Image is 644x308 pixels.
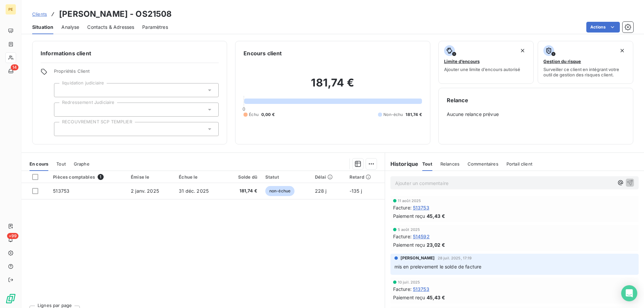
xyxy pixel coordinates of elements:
span: -135 j [350,188,362,194]
span: 28 juil. 2025, 17:19 [438,256,472,260]
span: Tout [422,161,432,167]
span: 23,02 € [427,241,445,248]
span: 514592 [413,233,430,240]
span: Relances [440,161,460,167]
span: +99 [7,233,18,239]
div: Échue le [179,174,221,180]
span: Clients [32,11,47,17]
span: 2 janv. 2025 [131,188,159,194]
span: Paramètres [142,24,168,30]
span: 513753 [413,286,429,293]
span: Paiement reçu [393,241,425,248]
span: Non-échu [383,112,403,118]
span: Surveiller ce client en intégrant votre outil de gestion des risques client. [543,67,628,77]
span: 181,74 € [229,188,257,194]
span: Paiement reçu [393,294,425,301]
input: Ajouter une valeur [60,87,65,93]
span: Gestion du risque [543,59,581,64]
span: 181,74 € [406,112,422,118]
span: 1 [98,174,104,180]
span: 5 août 2025 [398,228,420,232]
h6: Historique [385,160,419,168]
input: Ajouter une valeur [60,107,65,113]
span: Graphe [74,161,90,167]
span: Limite d’encours [444,59,480,64]
h6: Relance [447,96,625,104]
span: Paiement reçu [393,212,425,220]
div: Statut [265,174,307,180]
div: Émise le [131,174,171,180]
span: Situation [32,24,53,30]
h2: 181,74 € [244,76,422,96]
span: 0 [243,106,245,112]
h6: Informations client [41,49,219,57]
span: 45,43 € [427,212,445,220]
span: En cours [30,161,48,167]
span: Échu [249,112,259,118]
span: 0,00 € [261,112,275,118]
div: Solde dû [229,174,257,180]
img: Logo LeanPay [5,293,16,304]
span: mis en prelevement le solde de facture [394,264,482,269]
span: 10 juil. 2025 [398,280,420,284]
span: Analyse [61,24,79,30]
div: Délai [315,174,341,180]
div: Open Intercom Messenger [621,285,637,301]
span: Aucune relance prévue [447,111,625,118]
span: Portail client [506,161,532,167]
span: Propriétés Client [54,68,219,78]
span: Facture : [393,204,412,211]
span: 228 j [315,188,327,194]
span: Facture : [393,286,412,293]
h6: Encours client [244,49,282,57]
button: Gestion du risqueSurveiller ce client en intégrant votre outil de gestion des risques client. [538,41,633,84]
span: 11 août 2025 [398,199,421,203]
span: Ajouter une limite d’encours autorisé [444,67,520,72]
div: PE [5,4,16,15]
span: 513753 [413,204,429,211]
button: Actions [586,22,620,33]
a: Clients [32,11,47,17]
span: 31 déc. 2025 [179,188,209,194]
div: Retard [350,174,381,180]
span: 513753 [53,188,69,194]
button: Limite d’encoursAjouter une limite d’encours autorisé [438,41,534,84]
input: Ajouter une valeur [60,126,65,132]
span: Contacts & Adresses [87,24,134,30]
h3: [PERSON_NAME] - OS21508 [59,8,172,20]
span: Commentaires [468,161,498,167]
span: Tout [56,161,66,167]
span: 45,43 € [427,294,445,301]
span: 14 [11,64,18,70]
div: Pièces comptables [53,174,123,180]
span: Facture : [393,233,412,240]
span: non-échue [265,186,294,196]
a: 14 [5,66,16,76]
span: [PERSON_NAME] [400,255,435,261]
